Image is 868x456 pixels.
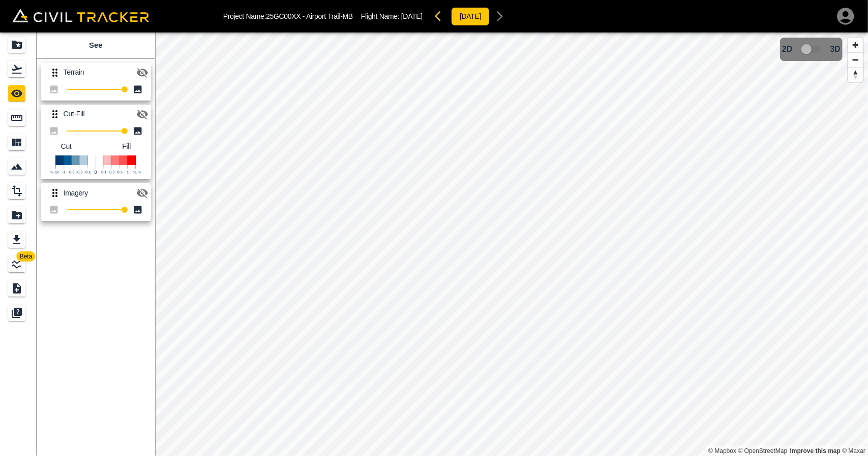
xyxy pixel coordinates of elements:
[848,52,863,67] button: Zoom out
[782,45,792,54] span: 2D
[797,40,826,59] span: 3D model not uploaded yet
[738,447,788,454] a: OpenStreetMap
[12,9,149,23] img: Civil Tracker
[155,32,868,456] canvas: Map
[708,447,736,454] a: Mapbox
[401,12,423,20] span: [DATE]
[848,38,863,52] button: Zoom in
[830,45,841,54] span: 3D
[361,12,423,20] p: Flight Name:
[848,67,863,82] button: Reset bearing to north
[223,12,353,20] p: Project Name: 25GC00XX - Airport Trail-MB
[790,447,841,454] a: Map feedback
[842,447,865,454] a: Maxar
[451,7,490,26] button: [DATE]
